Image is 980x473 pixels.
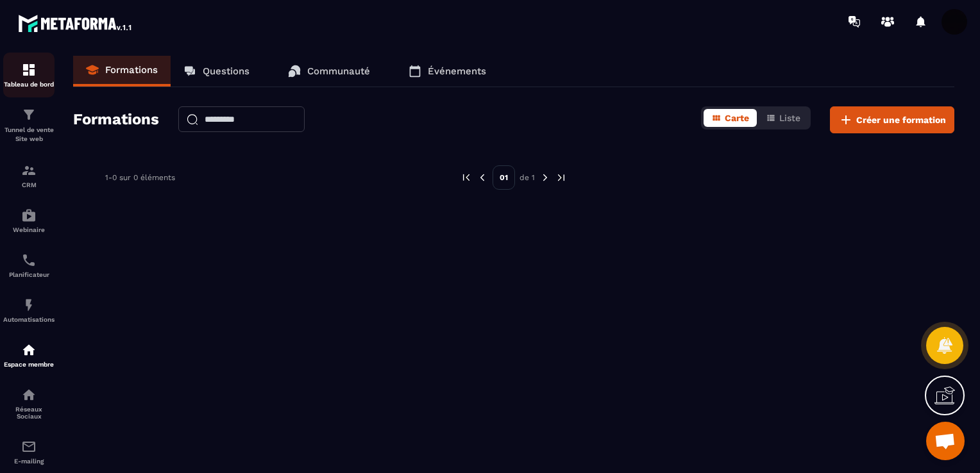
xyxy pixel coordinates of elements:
[73,56,171,87] a: Formations
[779,113,800,123] span: Liste
[203,65,249,77] p: Questions
[428,65,486,77] p: Événements
[3,378,55,429] a: social-networksocial-networkRéseaux Sociaux
[171,56,262,87] a: Questions
[725,113,749,123] span: Carte
[21,107,37,122] img: formation
[477,172,488,183] img: prev
[3,81,55,88] p: Tableau de bord
[105,64,158,76] p: Formations
[3,181,55,188] p: CRM
[21,208,37,223] img: automations
[21,62,37,78] img: formation
[21,342,37,358] img: automations
[758,109,808,127] button: Liste
[3,458,55,465] p: E-mailing
[275,56,383,87] a: Communauté
[460,172,472,183] img: prev
[3,198,55,243] a: automationsautomationsWebinaire
[520,172,535,183] p: de 1
[3,53,55,97] a: formationformationTableau de bord
[3,288,55,333] a: automationsautomationsAutomatisations
[21,387,37,402] img: social-network
[3,333,55,378] a: automationsautomationsEspace membre
[3,226,55,233] p: Webinaire
[3,243,55,288] a: schedulerschedulerPlanificateur
[3,361,55,368] p: Espace membre
[856,113,946,126] span: Créer une formation
[493,165,515,190] p: 01
[21,163,37,178] img: formation
[3,271,55,278] p: Planificateur
[3,126,55,144] p: Tunnel de vente Site web
[105,173,175,182] p: 1-0 sur 0 éléments
[704,109,757,127] button: Carte
[73,106,159,133] h2: Formations
[3,153,55,198] a: formationformationCRM
[21,439,37,454] img: email
[539,172,551,183] img: next
[3,97,55,153] a: formationformationTunnel de vente Site web
[21,253,37,268] img: scheduler
[18,12,133,35] img: logo
[830,106,954,133] button: Créer une formation
[21,297,37,313] img: automations
[307,65,370,77] p: Communauté
[396,56,499,87] a: Événements
[3,316,55,323] p: Automatisations
[926,422,965,460] div: Ouvrir le chat
[555,172,567,183] img: next
[3,406,55,420] p: Réseaux Sociaux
